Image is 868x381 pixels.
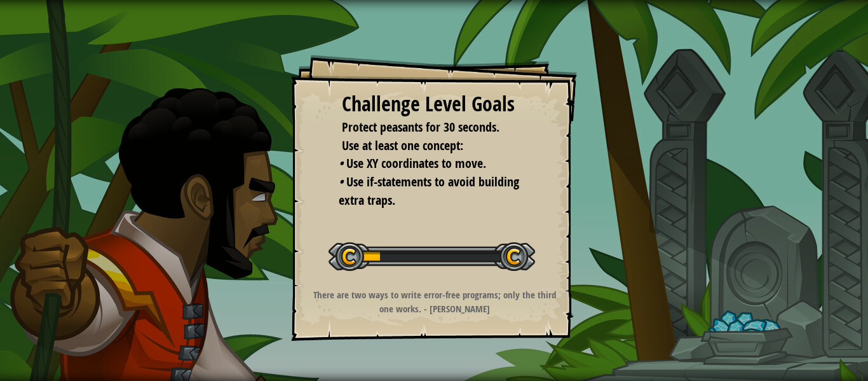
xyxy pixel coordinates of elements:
li: Protect peasants for 30 seconds. [326,118,523,137]
span: Use XY coordinates to move. [346,155,486,172]
span: Use at least one concept: [342,137,463,154]
div: Challenge Level Goals [342,90,526,119]
li: Use XY coordinates to move. [339,155,523,173]
span: Protect peasants for 30 seconds. [342,118,499,135]
li: Use at least one concept: [326,137,523,155]
i: • [339,173,343,190]
i: • [339,155,343,172]
span: Use if-statements to avoid building extra traps. [339,173,519,209]
strong: There are two ways to write error-free programs; only the third one works. - [PERSON_NAME] [313,288,556,315]
li: Use if-statements to avoid building extra traps. [339,173,523,209]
